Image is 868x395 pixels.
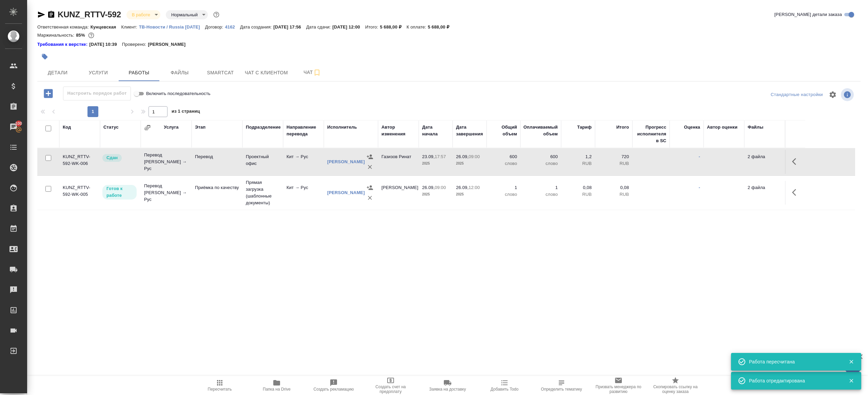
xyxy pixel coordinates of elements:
[524,160,558,167] p: слово
[47,11,55,19] button: Скопировать ссылку
[273,24,306,30] p: [DATE] 17:56
[166,10,208,19] div: В работе
[381,124,415,137] div: Автор изменения
[106,185,133,199] p: Готов к работе
[195,153,239,160] p: Перевод
[749,377,839,384] div: Работа отредактирована
[313,69,321,77] svg: Подписаться
[647,376,704,395] button: Скопировать ссылку на оценку заказа
[126,10,160,19] div: В работе
[172,107,200,117] span: из 1 страниц
[102,153,137,163] div: Менеджер проверил работу исполнителя, передает ее на следующий этап
[314,387,354,392] span: Создать рекламацию
[37,41,89,48] div: Нажми, чтобы открыть папку с инструкцией
[469,154,480,159] p: 09:00
[844,359,858,365] button: Закрыть
[365,152,375,162] button: Назначить
[365,162,375,172] button: Удалить
[469,185,480,190] p: 12:00
[422,191,449,198] p: 2025
[306,24,332,30] p: Дата сдачи:
[456,185,469,190] p: 26.09,
[37,41,89,48] a: Требования к верстке:
[490,153,517,160] p: 600
[59,181,100,205] td: KUNZ_RTTV-592-WK-005
[11,120,26,127] span: 100
[565,160,592,167] p: RUB
[590,376,647,395] button: Призвать менеджера по развитию
[87,31,96,40] button: 720.08 RUB;
[205,24,225,30] p: Договор:
[748,153,782,160] p: 2 файла
[380,24,407,30] p: 5 688,00 ₽
[242,176,283,210] td: Прямая загрузка (шаблонные документы)
[533,376,590,395] button: Определить тематику
[130,12,152,18] button: В работе
[707,124,737,131] div: Автор оценки
[598,153,629,160] p: 720
[419,376,476,395] button: Заявка на доставку
[246,124,281,131] div: Подразделение
[225,24,240,30] p: 4162
[490,191,517,198] p: слово
[788,153,804,170] button: Здесь прячутся важные кнопки
[37,33,76,38] p: Маржинальность:
[240,24,273,30] p: Дата создания:
[565,153,592,160] p: 1,2
[491,387,518,392] span: Добавить Todo
[422,124,449,137] div: Дата начала
[524,184,558,191] p: 1
[82,69,115,77] span: Услуги
[636,124,666,144] div: Прогресс исполнителя в SC
[41,69,74,77] span: Детали
[422,185,435,190] p: 26.09,
[287,124,320,137] div: Направление перевода
[141,148,192,175] td: Перевод [PERSON_NAME] → Рус
[825,87,841,103] span: Настроить таблицу
[365,183,375,193] button: Назначить
[435,185,446,190] p: 09:00
[164,124,178,131] div: Услуга
[121,24,139,30] p: Клиент:
[490,160,517,167] p: слово
[435,154,446,159] p: 17:57
[191,376,248,395] button: Пересчитать
[524,124,558,137] div: Оплачиваемый объем
[844,378,858,384] button: Закрыть
[565,191,592,198] p: RUB
[490,184,517,191] p: 1
[366,384,415,394] span: Создать счет на предоплату
[429,387,466,392] span: Заявка на доставку
[204,69,237,77] span: Smartcat
[283,150,324,174] td: Кит → Рус
[2,118,25,135] a: 100
[524,191,558,198] p: слово
[139,24,205,30] p: ТВ-Новости / Russia [DATE]
[37,24,91,30] p: Ответственная команда:
[456,154,469,159] p: 26.09,
[212,10,221,19] button: Доп статусы указывают на важность/срочность заказа
[106,154,118,161] p: Сдан
[139,24,205,30] a: ТВ-Новости / Russia [DATE]
[422,160,449,167] p: 2025
[769,90,825,100] div: split button
[365,193,375,203] button: Удалить
[332,24,365,30] p: [DATE] 12:00
[91,24,121,30] p: Кунцевская
[58,10,121,19] a: KUNZ_RTTV-592
[594,384,643,394] span: Призвать менеджера по развитию
[684,124,700,131] div: Оценка
[616,124,629,131] div: Итого
[102,184,137,200] div: Исполнитель может приступить к работе
[146,90,211,97] span: Включить последовательность
[407,24,428,30] p: К оплате:
[245,69,288,77] span: Чат с клиентом
[195,184,239,191] p: Приёмка по качеству
[248,376,305,395] button: Папка на Drive
[144,124,151,131] button: Сгруппировать
[148,41,191,48] p: [PERSON_NAME]
[748,184,782,191] p: 2 файла
[476,376,533,395] button: Добавить Todo
[362,376,419,395] button: Создать счет на предоплату
[456,191,483,198] p: 2025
